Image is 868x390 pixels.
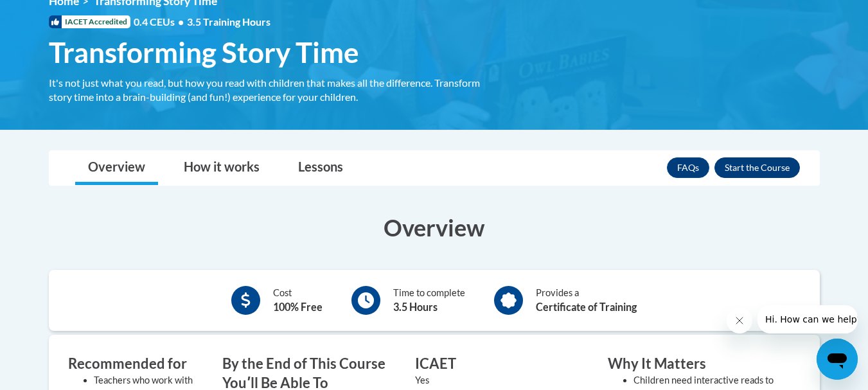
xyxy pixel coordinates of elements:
[49,211,820,244] h3: Overview
[393,301,438,313] b: 3.5 Hours
[68,354,203,374] h3: Recommended for
[8,9,104,19] span: Hi. How can we help?
[667,157,709,178] a: FAQs
[536,286,637,315] div: Provides a
[273,301,323,313] b: 100% Free
[608,354,781,374] h3: Why It Matters
[285,151,356,185] a: Lessons
[536,301,637,313] b: Certificate of Training
[817,339,858,380] iframe: Button to launch messaging window
[49,15,130,28] span: IACET Accredited
[714,157,800,178] button: Enroll
[273,286,323,315] div: Cost
[393,286,465,315] div: Time to complete
[134,15,270,29] span: 0.4 CEUs
[415,354,589,374] h3: ICAET
[171,151,272,185] a: How it works
[727,308,752,333] iframe: Close message
[49,76,492,104] div: It's not just what you read, but how you read with children that makes all the difference. Transf...
[178,15,184,28] span: •
[75,151,158,185] a: Overview
[49,35,359,69] span: Transforming Story Time
[187,15,270,28] span: 3.5 Training Hours
[757,305,858,333] iframe: Message from company
[415,375,429,386] value: Yes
